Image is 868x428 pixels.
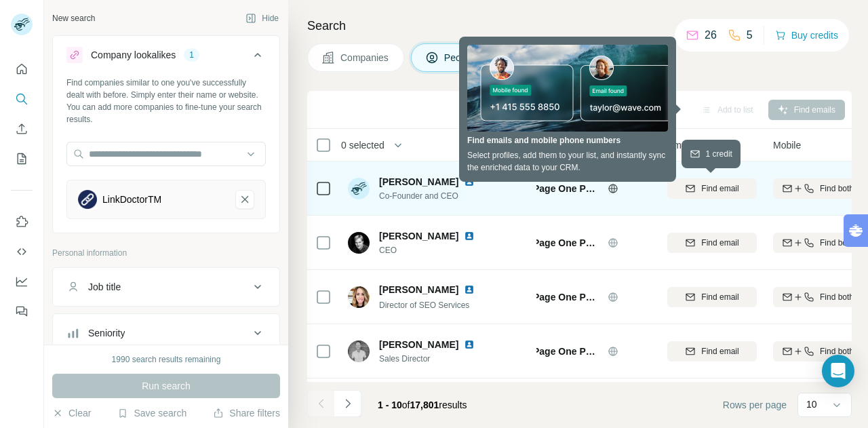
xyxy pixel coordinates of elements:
h4: Search [307,16,852,35]
span: Page One Power [533,345,601,358]
p: Personal information [52,247,280,259]
button: Find email [667,233,757,253]
div: Company lookalikes [91,48,176,62]
span: 17,801 [410,400,439,410]
button: Feedback [11,299,33,324]
span: Page One Power [533,236,601,250]
span: Email [667,138,691,152]
button: Use Surfe API [11,239,33,264]
span: [PERSON_NAME] [379,338,458,351]
button: Seniority [53,317,279,349]
span: Company [515,138,556,152]
button: Quick start [11,57,33,81]
span: Find both [820,237,854,249]
img: Avatar [348,286,370,308]
button: Find email [667,178,757,199]
button: Dashboard [11,269,33,294]
img: LinkedIn logo [464,231,475,241]
button: Navigate to next page [334,390,361,417]
span: Rows per page [723,398,787,412]
div: Open Intercom Messenger [822,355,854,387]
span: Page One Power [533,290,601,304]
img: Avatar [348,232,370,254]
span: Page One Power [533,182,601,195]
button: Save search [117,406,186,420]
span: 0 selected [341,138,384,152]
button: My lists [11,147,33,171]
img: LinkedIn logo [464,176,475,187]
button: Job title [53,271,279,303]
button: Share filters [213,406,280,420]
span: Mobile [773,138,801,152]
p: 10 [806,397,817,411]
button: Hide [236,8,288,28]
div: Job title [88,280,121,294]
span: Find both [820,345,854,357]
div: New search [52,12,95,24]
span: [PERSON_NAME] [379,175,458,189]
span: Find email [701,182,738,195]
img: LinkedIn logo [464,284,475,295]
img: Avatar [348,178,370,199]
p: 5 [747,27,753,43]
div: LinkDoctorTM [102,193,161,206]
span: Find email [701,237,738,249]
button: Find both [773,341,863,362]
span: 1 - 10 [378,400,402,410]
button: Enrich CSV [11,117,33,141]
span: Find both [820,291,854,303]
span: Find email [701,291,738,303]
span: Find email [701,345,738,357]
button: Use Surfe on LinkedIn [11,210,33,234]
span: People [444,51,475,64]
span: of [402,400,410,410]
img: LinkDoctorTM-logo [78,190,97,209]
div: Seniority [88,326,125,340]
div: 1 [184,49,199,61]
button: Find both [773,178,863,199]
button: Company lookalikes1 [53,39,279,77]
span: [PERSON_NAME] [379,229,458,243]
span: Sales Director [379,353,491,365]
button: Buy credits [775,26,838,45]
span: results [378,400,467,410]
span: Co-Founder and CEO [379,190,491,202]
button: Search [11,87,33,111]
button: LinkDoctorTM-remove-button [235,190,254,209]
span: CEO [379,244,491,256]
button: Find both [773,233,863,253]
span: Find both [820,182,854,195]
div: Find companies similar to one you've successfully dealt with before. Simply enter their name or w... [66,77,266,125]
span: [PERSON_NAME] [379,283,458,296]
img: LinkedIn logo [464,339,475,350]
p: 26 [705,27,717,43]
button: Find both [773,287,863,307]
span: Director of SEO Services [379,300,469,310]
div: 1990 search results remaining [112,353,221,366]
img: Avatar [348,341,370,362]
button: Clear [52,406,91,420]
button: Find email [667,287,757,307]
span: Companies [340,51,390,64]
button: Find email [667,341,757,362]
